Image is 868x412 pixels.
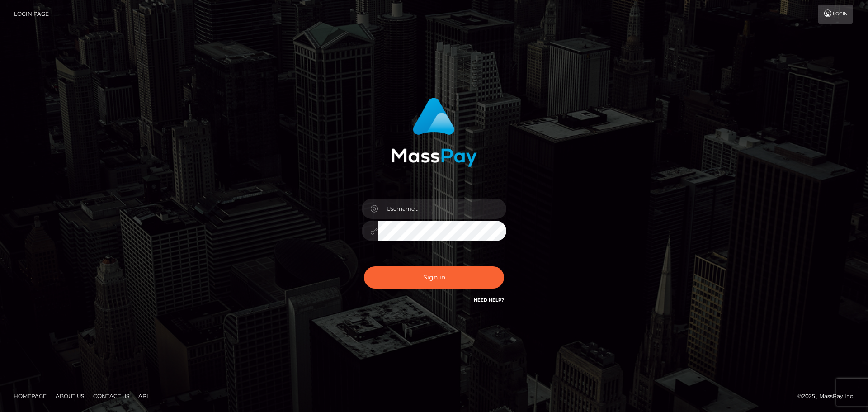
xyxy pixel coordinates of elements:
input: Username... [378,199,506,219]
div: © 2025 , MassPay Inc. [797,391,861,401]
button: Sign in [364,266,504,289]
a: API [135,389,152,403]
a: Contact Us [90,389,133,403]
a: Login [818,5,853,24]
img: MassPay Login [391,98,477,167]
a: About Us [52,389,88,403]
a: Login Page [14,5,49,24]
a: Homepage [10,389,50,403]
a: Need Help? [474,297,504,303]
